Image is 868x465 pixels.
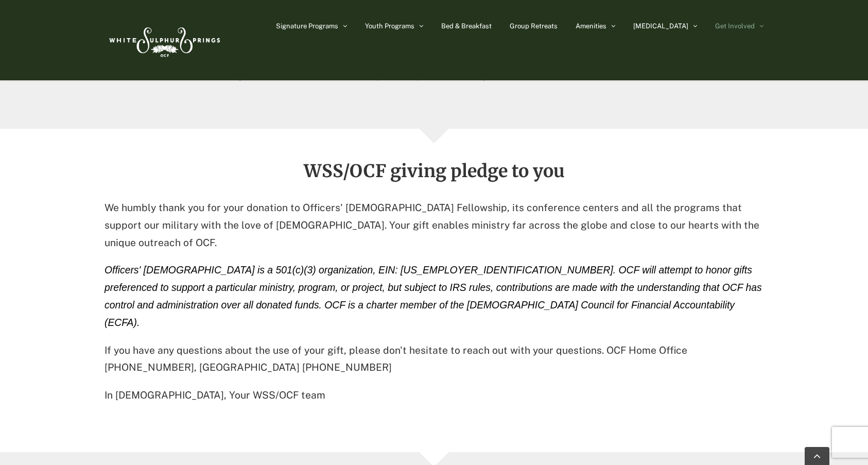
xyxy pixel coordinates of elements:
p: In [DEMOGRAPHIC_DATA], Your WSS/OCF team [105,387,763,404]
span: Officers' [DEMOGRAPHIC_DATA] is a 501(c)(3) organization, EIN: [US_EMPLOYER_IDENTIFICATION_NUMBER... [105,265,762,328]
p: We humbly thank you for your donation to Officers' [DEMOGRAPHIC_DATA] Fellowship, its conference ... [105,199,763,251]
span: Youth Programs [365,23,414,29]
span: Signature Programs [276,23,338,29]
img: White Sulphur Springs Logo [105,16,223,64]
span: Get Involved [715,23,755,29]
span: Bed & Breakfast [441,23,492,29]
span: [MEDICAL_DATA] [633,23,688,29]
p: If you have any questions about the use of your gift, please don't hesitate to reach out with you... [105,342,763,377]
span: Amenities [576,23,606,29]
h2: WSS/OCF giving pledge to you [105,162,763,180]
span: Group Retreats [510,23,558,29]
